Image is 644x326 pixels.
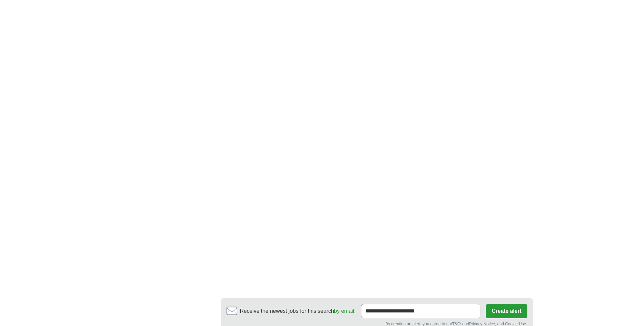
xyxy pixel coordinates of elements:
[334,308,354,314] a: by email
[486,304,527,318] button: Create alert
[240,307,356,315] span: Receive the newest jobs for this search :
